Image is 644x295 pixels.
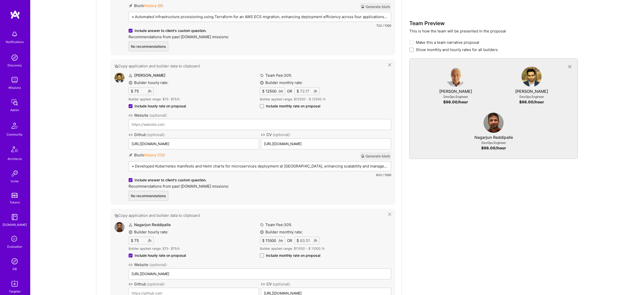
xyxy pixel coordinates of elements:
div: Missions [9,85,21,90]
label: [PERSON_NAME] [129,73,166,78]
label: Website [129,113,391,118]
label: Recommendations from past [DOMAIN_NAME] missions: [129,184,391,189]
div: Targeter [9,289,21,294]
div: Architects [8,156,22,161]
span: Make this a team narrative proposal [416,40,479,45]
div: DevOps Engineer [444,94,468,99]
span: Include monthly rate on proposal [266,253,320,258]
i: icon Copy [114,64,118,68]
div: OR [287,89,292,94]
div: $ 98.00 /hour [481,145,506,151]
img: Invite [10,168,20,179]
input: XX [299,88,314,95]
div: $ 98.00 /hour [443,99,468,105]
img: User Avatar [446,67,466,87]
span: Include answer to client's custom question. [135,28,207,33]
label: Builder monthly rate: [260,80,303,85]
img: User Avatar [521,67,542,87]
label: Blurb : [129,3,163,10]
i: icon Close [388,213,391,216]
img: discovery [10,53,20,63]
div: Admin [10,107,19,113]
p: • Developed Kubernetes manifests and Helm charts for microservices deployment at [GEOGRAPHIC_DATA... [132,163,388,169]
div: Nagarjun Reddipalle [474,135,513,140]
span: Include hourly rate on proposal [135,104,186,109]
p: Builder applied range: $ 12500 - $ 12500 /h [260,97,391,102]
div: Tokens [10,200,20,205]
div: DevOps Engineer [519,94,544,99]
img: logo [10,10,20,19]
span: Include hourly rate on proposal [135,253,186,258]
label: Github [129,281,259,287]
div: 723 / 1000 [129,23,391,28]
span: (optional): [273,132,291,137]
img: Community [9,120,21,132]
label: Builder hourly rate: [129,80,168,85]
span: $ [262,89,265,94]
input: https://website.com [129,268,391,279]
button: Generate blurb [360,3,391,10]
p: This is how the team will be presented in the proposal [409,28,578,34]
img: Skill Targeter [10,279,20,289]
button: No recommendations [129,41,168,51]
label: Recommendations from past [DOMAIN_NAME] missions: [129,34,391,39]
img: teamwork [10,75,20,85]
div: [DOMAIN_NAME] [3,222,27,227]
input: https://website.com [129,119,391,130]
i: icon Close [388,63,391,66]
span: Include monthly rate on proposal [266,104,320,109]
input: XX [265,88,278,95]
input: XX [299,237,314,244]
span: (optional): [273,282,291,286]
span: (optional): [149,262,167,267]
span: /h [148,238,151,243]
span: History ( 10 ) [144,153,164,157]
label: Builder hourly rate: [129,229,168,235]
span: History ( 9 ) [144,3,162,8]
img: Admin Search [10,256,20,266]
div: Discovery [8,63,22,68]
i: icon Copy [114,214,118,218]
span: $ [297,238,299,243]
span: $ [297,89,299,94]
i: icon SelectionTeam [10,234,19,244]
label: Nagarjun Reddipalle [129,222,171,227]
span: /h [314,238,317,243]
div: Community [7,132,23,137]
div: Notifications [6,39,24,45]
label: Team Fee: 30 % [260,73,292,78]
div: 633 / 1000 [129,172,391,178]
p: Builder applied range: $ 75 - $ 75 /h [129,97,186,102]
span: (optional): [147,282,165,286]
span: $ [131,89,133,94]
span: /h [148,89,151,94]
input: XX [133,237,148,244]
img: admin teamwork [10,97,20,107]
label: Team Fee: 30 % [260,222,292,227]
button: Copy application and builder data to clipboard [114,213,388,218]
i: icon CrystalBall [361,5,365,8]
label: Github [129,132,259,137]
img: Architects [9,144,21,156]
div: [PERSON_NAME] [439,89,472,94]
img: bell [10,29,20,39]
img: User Avatar [484,113,504,133]
img: tokens [12,193,18,198]
img: guide book [10,212,20,222]
span: /h [314,89,317,94]
div: OR [287,238,292,243]
label: CV [261,281,391,287]
span: /m [278,89,283,94]
p: Builder applied range: $ 75 - $ 75 /h [129,246,186,251]
span: (optional): [149,113,167,118]
button: Copy application and builder data to clipboard [114,63,388,69]
h3: Team Preview [409,20,578,26]
div: $ 98.00 /hour [519,99,544,105]
input: XX [133,88,148,95]
div: DB [13,266,17,272]
i: icon CloseGray [567,64,573,70]
span: (optional): [147,132,165,137]
div: DevOps Engineer [481,140,506,145]
button: No recommendations [129,191,168,201]
input: https://github.com [129,138,259,149]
